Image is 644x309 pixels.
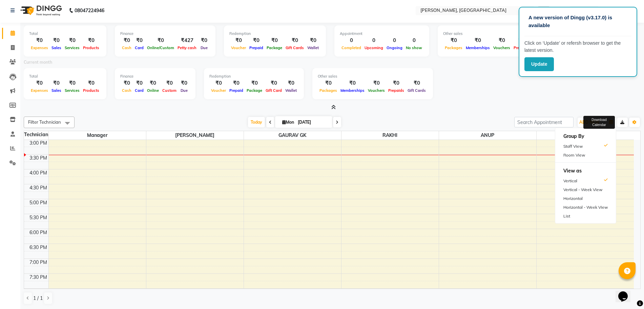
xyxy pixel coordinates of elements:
[63,79,81,87] div: ₹0
[296,117,330,127] input: 2025-09-01
[318,74,428,79] div: Other sales
[145,45,176,50] span: Online/Custom
[29,88,50,93] span: Expenses
[443,45,464,50] span: Packages
[284,88,298,93] span: Wallet
[555,131,616,142] h6: Group By
[50,37,63,44] div: ₹0
[28,289,48,296] div: 8:00 PM
[229,37,248,44] div: ₹0
[284,37,306,44] div: ₹0
[306,45,320,50] span: Wallet
[265,45,284,50] span: Package
[387,88,406,93] span: Prepaids
[512,45,531,50] span: Prepaids
[492,45,512,50] span: Vouchers
[404,45,424,50] span: No show
[133,45,145,50] span: Card
[404,37,424,44] div: 0
[366,88,387,93] span: Vouchers
[306,37,320,44] div: ₹0
[179,88,189,93] span: Due
[555,212,616,221] div: List
[176,45,198,50] span: Petty cash
[209,74,298,79] div: Redemption
[245,88,264,93] span: Package
[63,37,81,44] div: ₹0
[537,131,634,140] span: PRIYANKA
[28,199,48,206] div: 5:00 PM
[29,31,101,37] div: Total
[385,37,404,44] div: 0
[616,282,637,302] iframe: chat widget
[75,1,104,20] b: 08047224946
[120,74,190,79] div: Finance
[50,79,63,87] div: ₹0
[24,59,52,65] label: Current month
[244,131,341,140] span: GAURAV GK
[555,203,616,212] div: Horizontal - Week View
[81,45,101,50] span: Products
[81,37,101,44] div: ₹0
[464,45,492,50] span: Memberships
[340,37,363,44] div: 0
[281,120,296,125] span: Mon
[228,79,245,87] div: ₹0
[406,79,428,87] div: ₹0
[28,169,48,177] div: 4:00 PM
[28,154,48,162] div: 3:30 PM
[28,140,48,147] div: 3:00 PM
[443,31,553,37] div: Other sales
[284,45,306,50] span: Gift Cards
[63,88,81,93] span: Services
[248,37,265,44] div: ₹0
[28,229,48,236] div: 6:00 PM
[524,57,554,71] button: Update
[28,274,48,281] div: 7:30 PM
[228,88,245,93] span: Prepaid
[145,88,161,93] span: Online
[29,79,50,87] div: ₹0
[512,37,531,44] div: ₹0
[524,40,631,54] p: Click on ‘Update’ or refersh browser to get the latest version.
[29,37,50,44] div: ₹0
[387,79,406,87] div: ₹0
[363,37,385,44] div: 0
[439,131,536,140] span: ANUP
[555,194,616,203] div: Horizontal
[318,88,339,93] span: Packages
[176,37,198,44] div: ₹427
[120,45,133,50] span: Cash
[555,151,616,160] div: Room View
[265,37,284,44] div: ₹0
[340,45,363,50] span: Completed
[248,45,265,50] span: Prepaid
[209,79,228,87] div: ₹0
[229,31,320,37] div: Redemption
[443,37,464,44] div: ₹0
[555,142,616,151] div: Staff View
[199,45,209,50] span: Due
[209,88,228,93] span: Voucher
[24,131,48,138] div: Technician
[229,45,248,50] span: Voucher
[145,37,176,44] div: ₹0
[133,37,145,44] div: ₹0
[528,14,627,29] p: A new version of Dingg (v3.17.0) is available
[340,31,424,37] div: Appointment
[245,79,264,87] div: ₹0
[406,88,428,93] span: Gift Cards
[555,177,616,185] div: Vertical
[28,184,48,191] div: 4:30 PM
[318,79,339,87] div: ₹0
[133,88,145,93] span: Card
[120,37,133,44] div: ₹0
[120,79,133,87] div: ₹0
[341,131,439,140] span: RAKHI
[50,88,63,93] span: Sales
[145,79,161,87] div: ₹0
[120,31,210,37] div: Finance
[583,116,615,129] div: Download Calendar
[161,88,178,93] span: Custom
[464,37,492,44] div: ₹0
